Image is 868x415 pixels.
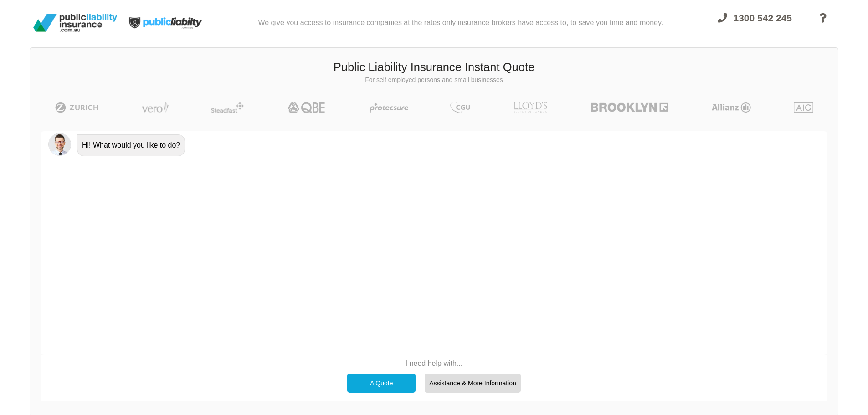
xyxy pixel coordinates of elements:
img: Public Liability Insurance Light [121,4,212,42]
img: Public Liability Insurance [30,10,121,36]
img: Chatbot | PLI [48,133,71,156]
div: A Quote [347,374,416,393]
img: CGU | Public Liability Insurance [447,102,474,113]
img: Brooklyn | Public Liability Insurance [587,102,672,113]
img: Steadfast | Public Liability Insurance [207,102,247,113]
img: Allianz | Public Liability Insurance [707,102,755,113]
p: I need help with... [343,359,525,369]
img: Protecsure | Public Liability Insurance [366,102,412,113]
div: Assistance & More Information [425,374,521,393]
h3: Public Liability Insurance Instant Quote [37,59,831,76]
div: Hi! What would you like to do? [77,134,185,156]
div: We give you access to insurance companies at the rates only insurance brokers have access to, to ... [258,4,663,42]
span: 1300 542 245 [734,13,792,23]
p: For self employed persons and small businesses [37,76,831,85]
img: AIG | Public Liability Insurance [790,102,817,113]
img: LLOYD's | Public Liability Insurance [508,102,552,113]
img: QBE | Public Liability Insurance [282,102,331,113]
a: 1300 542 245 [709,7,800,42]
img: Zurich | Public Liability Insurance [51,102,103,113]
img: Vero | Public Liability Insurance [138,102,173,113]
